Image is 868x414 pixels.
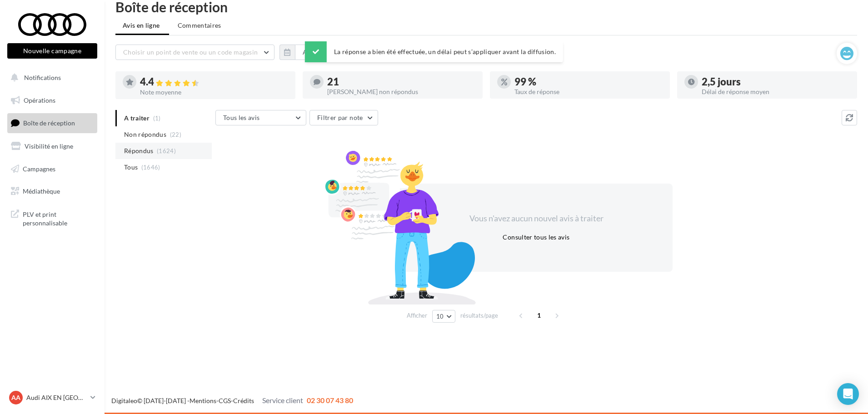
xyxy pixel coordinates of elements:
a: AA Audi AIX EN [GEOGRAPHIC_DATA] [7,389,97,406]
button: Au total [279,45,334,60]
div: 4.4 [140,77,288,87]
span: Service client [262,396,303,404]
span: Répondus [124,146,154,155]
span: (1624) [157,147,176,155]
span: Visibilité en ligne [25,142,73,150]
button: Nouvelle campagne [7,43,97,59]
span: 02 30 07 43 80 [307,396,353,404]
a: Digitaleo [111,397,137,404]
div: Vous n'avez aucun nouvel avis à traiter [458,213,614,224]
button: Filtrer par note [309,110,378,125]
span: (1646) [141,164,160,171]
div: 99 % [514,77,663,87]
span: 10 [436,313,444,320]
a: CGS [219,397,231,404]
a: Campagnes [5,160,99,179]
button: Au total [295,45,334,60]
span: Campagnes [23,165,55,172]
span: © [DATE]-[DATE] - - - [111,397,353,404]
a: PLV et print personnalisable [5,205,99,231]
span: Tous [124,163,138,172]
div: 21 [327,77,475,87]
span: Non répondus [124,130,166,139]
span: Tous les avis [223,114,260,121]
span: PLV et print personnalisable [23,208,94,228]
a: Médiathèque [5,182,99,201]
span: AA [11,393,20,402]
span: Notifications [24,74,61,81]
p: Audi AIX EN [GEOGRAPHIC_DATA] [26,393,87,402]
span: (22) [170,131,181,138]
div: La réponse a bien été effectuée, un délai peut s’appliquer avant la diffusion. [305,41,563,62]
button: Notifications [5,68,95,87]
a: Opérations [5,91,99,110]
span: 1 [532,308,546,323]
div: Open Intercom Messenger [837,383,859,405]
span: résultats/page [460,311,498,320]
button: Tous les avis [215,110,306,125]
div: Note moyenne [140,89,288,95]
div: 2,5 jours [702,77,850,87]
span: Opérations [24,96,55,104]
a: Mentions [190,397,216,404]
button: 10 [432,310,455,323]
div: Taux de réponse [514,89,663,95]
span: Médiathèque [23,187,60,195]
span: Choisir un point de vente ou un code magasin [123,48,258,56]
button: Choisir un point de vente ou un code magasin [115,45,274,60]
a: Visibilité en ligne [5,137,99,156]
a: Crédits [233,397,254,404]
span: Afficher [407,311,427,320]
div: [PERSON_NAME] non répondus [327,89,475,95]
span: Commentaires [178,21,221,30]
div: Délai de réponse moyen [702,89,850,95]
button: Consulter tous les avis [499,232,573,243]
a: Boîte de réception [5,113,99,133]
span: Boîte de réception [23,119,75,127]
